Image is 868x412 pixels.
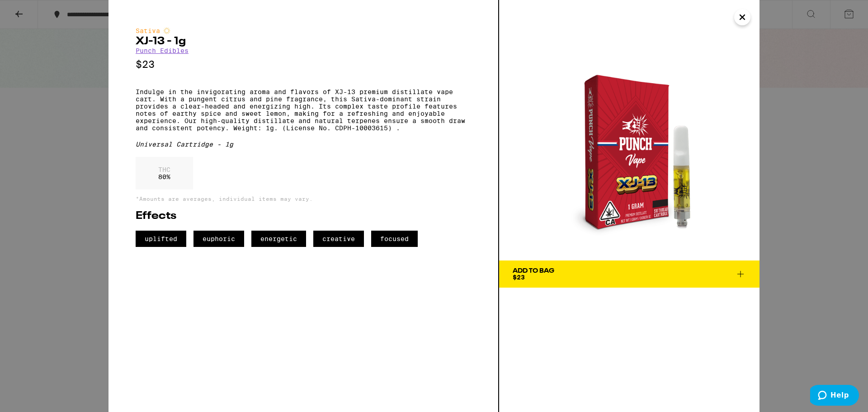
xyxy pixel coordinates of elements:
iframe: Opens a widget where you can find more information [810,385,859,407]
span: creative [313,231,364,247]
p: Indulge in the invigorating aroma and flavors of XJ-13 premium distillate vape cart. With a punge... [136,88,471,132]
a: Punch Edibles [136,47,189,54]
p: THC [158,166,170,173]
span: focused [371,231,418,247]
div: 80 % [136,157,193,189]
button: Close [734,9,750,25]
p: $23 [136,59,471,70]
h2: XJ-13 - 1g [136,36,471,47]
div: Universal Cartridge - 1g [136,141,471,148]
span: energetic [251,231,306,247]
div: Sativa [136,27,471,34]
button: Add To Bag$23 [499,260,759,288]
p: *Amounts are averages, individual items may vary. [136,196,471,202]
img: sativaColor.svg [163,27,170,34]
span: $23 [513,274,525,281]
span: uplifted [136,231,186,247]
div: Add To Bag [513,268,554,274]
span: euphoric [193,231,244,247]
h2: Effects [136,211,471,222]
